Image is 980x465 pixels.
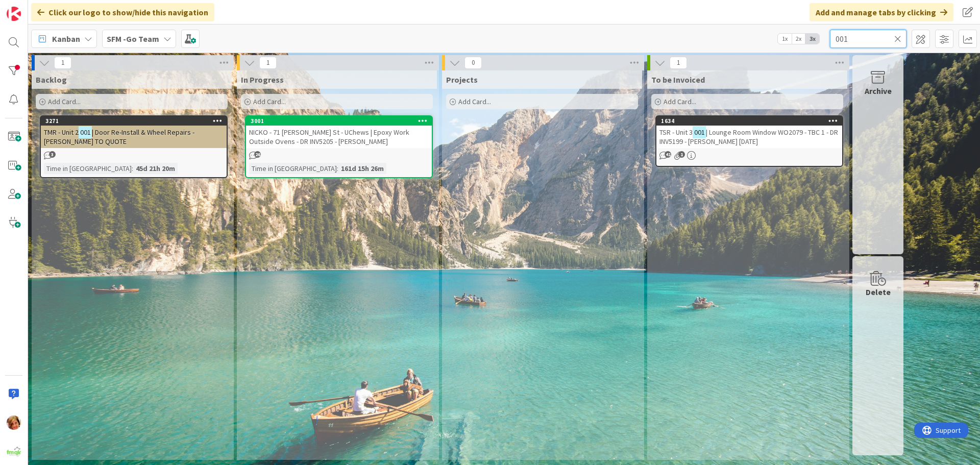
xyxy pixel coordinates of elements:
div: 3001 [251,117,432,125]
div: Time in [GEOGRAPHIC_DATA] [44,163,132,174]
span: : [337,163,338,174]
img: KD [7,415,21,430]
div: 45d 21h 20m [133,163,178,174]
div: 1634TSR - Unit 3001| Lounge Room Window WO2079 - TBC 1 - DR INV5199 - [PERSON_NAME] [DATE] [656,116,842,148]
div: Click our logo to show/hide this navigation [31,3,214,21]
span: Add Card... [253,97,286,106]
div: 3271 [45,117,227,125]
mark: 001 [79,126,92,138]
a: 3001NICKO - 71 [PERSON_NAME] St - UChews | Epoxy Work Outside Ovens - DR INV5205 - [PERSON_NAME]T... [245,115,433,178]
span: 26 [254,151,261,158]
span: 1 [670,57,687,69]
span: 2x [792,34,805,44]
mark: 001 [693,126,706,138]
span: Add Card... [48,97,81,106]
div: 3271TMR - Unit 2001| Door Re-Install & Wheel Repairs - [PERSON_NAME] TO QUOTE [41,116,227,148]
span: Add Card... [664,97,696,106]
div: 3001 [246,116,432,126]
span: | Door Re-Install & Wheel Repairs - [PERSON_NAME] TO QUOTE [44,128,194,146]
b: SFM -Go Team [107,34,159,44]
a: 1634TSR - Unit 3001| Lounge Room Window WO2079 - TBC 1 - DR INV5199 - [PERSON_NAME] [DATE] [655,115,843,167]
span: NICKO - 71 [PERSON_NAME] St - UChews | Epoxy Work Outside Ovens - DR INV5205 - [PERSON_NAME] [249,128,409,146]
span: 41 [665,151,671,158]
div: Time in [GEOGRAPHIC_DATA] [249,163,337,174]
img: Visit kanbanzone.com [7,7,21,21]
span: Add Card... [458,97,491,106]
span: Projects [446,75,478,85]
span: 3x [805,34,819,44]
span: Kanban [52,33,80,45]
div: 3271 [41,116,227,126]
span: TSR - Unit 3 [659,128,693,137]
span: : [132,163,133,174]
span: Backlog [36,75,67,85]
div: Add and manage tabs by clicking [810,3,953,21]
div: 161d 15h 26m [338,163,386,174]
span: To be Invoiced [651,75,705,85]
div: 3001NICKO - 71 [PERSON_NAME] St - UChews | Epoxy Work Outside Ovens - DR INV5205 - [PERSON_NAME] [246,116,432,148]
span: In Progress [241,75,284,85]
div: 1634 [661,117,842,125]
a: 3271TMR - Unit 2001| Door Re-Install & Wheel Repairs - [PERSON_NAME] TO QUOTETime in [GEOGRAPHIC_... [40,115,228,178]
span: | Lounge Room Window WO2079 - TBC 1 - DR INV5199 - [PERSON_NAME] [DATE] [659,128,838,146]
span: 0 [464,57,482,69]
span: 1 [678,151,685,158]
div: Archive [865,85,892,97]
input: Quick Filter... [830,30,906,48]
span: 1 [54,57,71,69]
div: Delete [866,286,891,298]
span: 3 [49,151,56,158]
span: Support [21,2,46,14]
div: 1634 [656,116,842,126]
img: avatar [7,444,21,458]
span: 1 [259,57,277,69]
span: TMR - Unit 2 [44,128,79,137]
span: 1x [778,34,792,44]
